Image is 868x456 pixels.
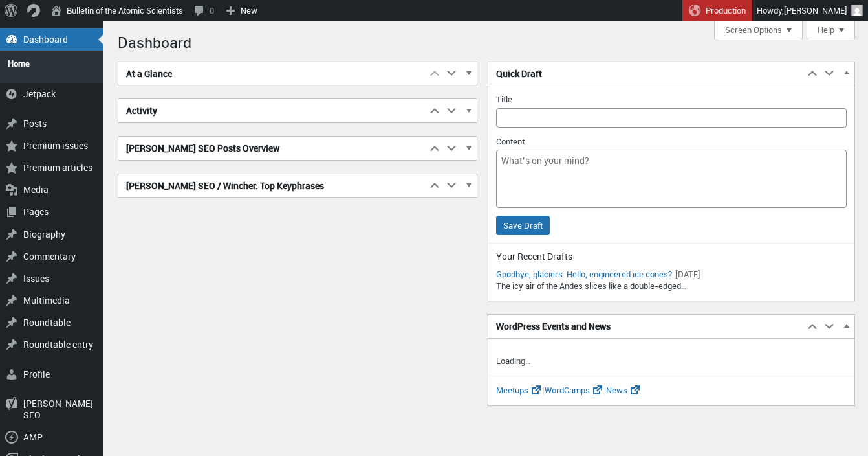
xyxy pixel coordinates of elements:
time: [DATE] [675,268,700,280]
span: Quick Draft [496,67,542,80]
h2: [PERSON_NAME] SEO Posts Overview [118,137,427,160]
span: [PERSON_NAME] [784,5,847,16]
label: Title [496,93,512,105]
label: Content [496,135,525,147]
a: WordCamps [545,384,604,396]
a: Edit “Goodbye, glaciers. Hello, engineered ice cones?” [496,268,672,280]
h2: Your Recent Drafts [496,250,847,263]
button: Screen Options [714,21,803,40]
button: Help [807,21,855,40]
h2: [PERSON_NAME] SEO / Wincher: Top Keyphrases [118,174,427,198]
p: The icy air of the Andes slices like a double-edged… [496,280,847,293]
h1: Dashboard [118,27,855,55]
input: Save Draft [496,216,550,235]
p: Loading… [488,347,854,368]
h2: Activity [118,99,427,122]
h2: At a Glance [118,62,427,85]
a: News [606,384,642,396]
h2: WordPress Events and News [488,315,804,338]
p: | | [488,376,854,405]
a: Meetups [496,384,543,396]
